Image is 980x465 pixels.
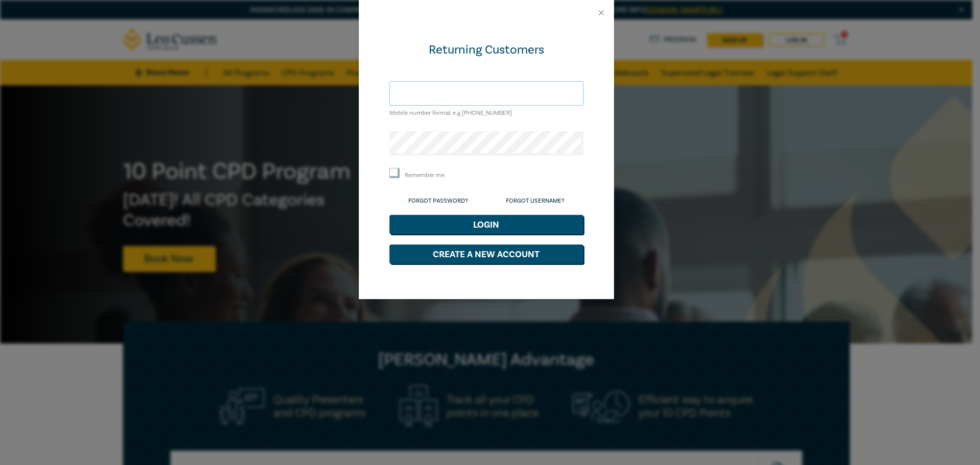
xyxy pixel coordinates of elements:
a: Forgot Password? [408,197,468,205]
button: Create a New Account [389,244,583,264]
a: Forgot Username? [506,197,565,205]
label: Remember me [405,171,445,180]
input: Enter email or Mobile number [389,81,583,106]
small: Mobile number format e.g [PHONE_NUMBER] [389,109,512,117]
div: Returning Customers [389,42,583,58]
button: Close [597,8,606,17]
button: Login [389,215,583,234]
